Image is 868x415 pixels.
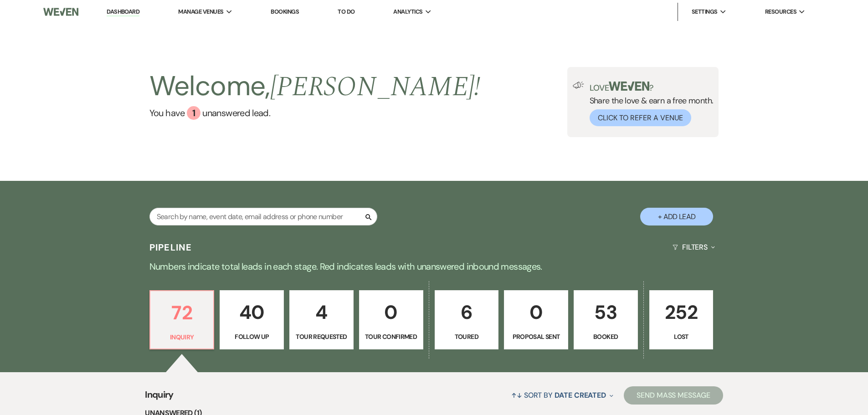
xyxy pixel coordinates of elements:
[289,290,354,349] a: 4Tour Requested
[149,208,377,225] input: Search by name, event date, email address or phone number
[156,297,208,328] p: 72
[271,8,299,15] a: Bookings
[504,290,568,349] a: 0Proposal Sent
[187,106,200,120] div: 1
[555,390,606,400] span: Date Created
[510,297,562,328] p: 0
[149,290,215,349] a: 72Inquiry
[295,332,348,342] p: Tour Requested
[590,109,691,126] button: Click to Refer a Venue
[149,241,192,254] h3: Pipeline
[441,297,493,328] p: 6
[511,390,522,400] span: ↑↓
[435,290,499,349] a: 6Toured
[692,7,718,16] span: Settings
[43,2,78,21] img: Weven Logo
[145,388,174,407] span: Inquiry
[295,297,348,328] p: 4
[107,8,139,16] a: Dashboard
[359,290,423,349] a: 0Tour Confirmed
[609,82,649,91] img: weven-logo-green.svg
[510,332,562,342] p: Proposal Sent
[655,297,708,328] p: 252
[365,297,417,328] p: 0
[226,297,278,328] p: 40
[655,332,708,342] p: Lost
[441,332,493,342] p: Toured
[106,259,762,274] p: Numbers indicate total leads in each stage. Red indicates leads with unanswered inbound messages.
[270,66,481,108] span: [PERSON_NAME] !
[393,7,422,16] span: Analytics
[156,332,208,342] p: Inquiry
[508,383,617,407] button: Sort By Date Created
[178,7,223,16] span: Manage Venues
[220,290,284,349] a: 40Follow Up
[573,82,584,89] img: loud-speaker-illustration.svg
[649,290,714,349] a: 252Lost
[669,235,719,259] button: Filters
[590,82,714,92] p: Love ?
[580,297,632,328] p: 53
[149,67,481,106] h2: Welcome,
[338,8,354,15] a: To Do
[640,208,713,225] button: + Add Lead
[580,332,632,342] p: Booked
[765,7,796,16] span: Resources
[149,106,481,120] a: You have 1 unanswered lead.
[584,82,714,126] div: Share the love & earn a free month.
[365,332,417,342] p: Tour Confirmed
[226,332,278,342] p: Follow Up
[574,290,638,349] a: 53Booked
[624,386,723,405] button: Send Mass Message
